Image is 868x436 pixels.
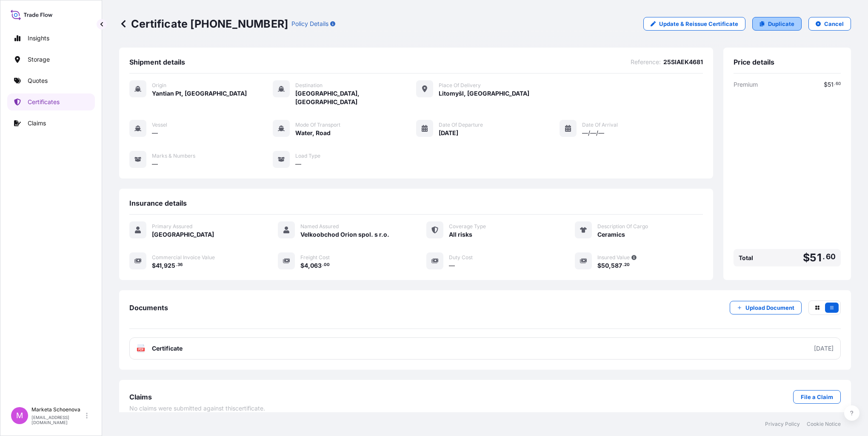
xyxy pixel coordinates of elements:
span: 00 [324,263,330,266]
span: Total [739,254,753,262]
span: 51 [810,252,821,263]
p: Storage [28,55,50,64]
span: No claims were submitted against this certificate . [129,404,265,413]
span: 51 [828,82,834,88]
span: Claims [129,393,152,401]
span: 587 [611,263,622,269]
span: Price details [734,58,774,66]
p: Duplicate [768,20,794,28]
p: Insights [28,34,49,42]
span: 063 [310,263,322,269]
a: PDFCertificate[DATE] [129,337,841,360]
span: 20 [624,263,630,266]
span: Date of Arrival [582,122,618,128]
p: [EMAIL_ADDRESS][DOMAIN_NAME] [31,415,84,425]
a: Insights [7,30,95,47]
span: 925 [164,263,175,269]
p: File a Claim [801,393,833,401]
span: Premium [734,80,758,89]
span: $ [597,263,601,269]
span: — [152,160,158,168]
span: [GEOGRAPHIC_DATA], [GEOGRAPHIC_DATA] [295,89,416,106]
span: — [449,261,455,270]
span: Yantian Pt, [GEOGRAPHIC_DATA] [152,89,247,98]
span: . [622,263,624,266]
a: Cookie Notice [807,421,841,428]
span: Insurance details [129,199,187,207]
span: All risks [449,230,472,239]
span: Insured Value [597,254,630,261]
a: Update & Reissue Certificate [643,17,745,31]
span: Certificate [152,344,183,353]
a: Duplicate [752,17,802,31]
span: 41 [156,263,162,269]
span: Reference : [631,58,661,66]
span: , [609,263,611,269]
span: $ [824,82,828,88]
span: , [308,263,310,269]
span: , [162,263,164,269]
span: Water, Road [295,129,331,137]
span: Primary Assured [152,223,192,230]
p: Marketa Schoenova [31,406,84,413]
span: Destination [295,82,323,89]
span: [DATE] [439,129,458,137]
span: 25SIAEK4681 [663,58,703,66]
button: Upload Document [730,301,802,314]
p: Claims [28,119,46,127]
span: $ [152,263,156,269]
span: — [295,160,301,168]
span: $ [300,263,304,269]
span: 4 [304,263,308,269]
span: Description Of Cargo [597,223,648,230]
span: [GEOGRAPHIC_DATA] [152,230,214,239]
span: Documents [129,303,168,312]
span: Commercial Invoice Value [152,254,215,261]
span: Shipment details [129,58,185,66]
span: Freight Cost [300,254,330,261]
p: Certificate [PHONE_NUMBER] [119,17,288,31]
p: Update & Reissue Certificate [659,20,738,28]
span: . [322,263,323,266]
span: Mode of Transport [295,122,340,128]
span: Marks & Numbers [152,153,195,159]
a: Certificates [7,93,95,110]
a: Storage [7,51,95,68]
span: 50 [601,263,609,269]
span: M [16,411,23,420]
a: Claims [7,115,95,132]
span: —/—/— [582,129,604,137]
span: Litomyšl, [GEOGRAPHIC_DATA] [439,89,529,98]
span: Place of Delivery [439,82,481,89]
span: Coverage Type [449,223,486,230]
span: Vessel [152,122,167,128]
span: . [176,263,177,266]
button: Cancel [808,17,851,31]
p: Policy Details [291,20,328,28]
a: Quotes [7,72,95,89]
span: Named Assured [300,223,339,230]
span: Duty Cost [449,254,473,261]
span: Date of Departure [439,122,483,128]
p: Cancel [824,20,844,28]
span: — [152,129,158,137]
p: Quotes [28,76,48,85]
div: [DATE] [814,344,834,353]
span: 60 [836,82,841,85]
span: Ceramics [597,230,625,239]
p: Certificates [28,98,60,106]
a: Privacy Policy [765,421,800,428]
text: PDF [138,348,144,351]
span: Origin [152,82,166,89]
a: File a Claim [793,390,841,404]
span: Load Type [295,153,320,159]
span: $ [803,252,810,263]
span: 60 [826,254,836,259]
span: . [822,254,825,259]
span: Velkoobchod Orion spol. s r.o. [300,230,389,239]
p: Upload Document [745,303,794,312]
span: 36 [177,263,183,266]
span: . [834,82,835,85]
